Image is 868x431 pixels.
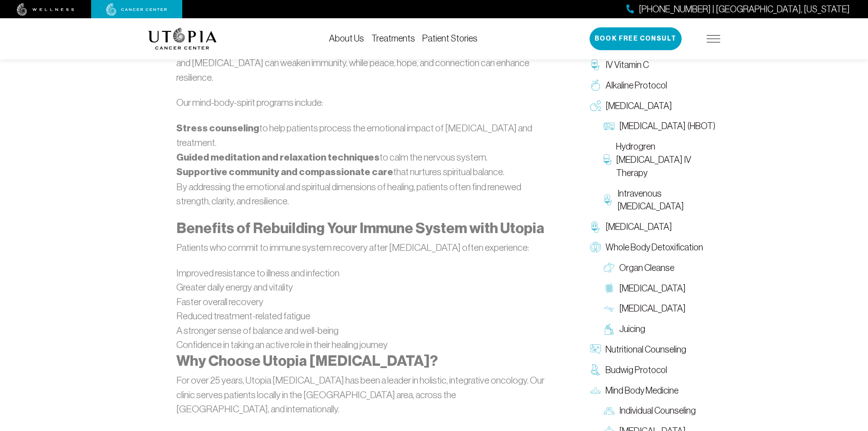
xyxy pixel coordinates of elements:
[176,42,546,85] p: The immune system is profoundly connected to emotional and spiritual well-being. Stress, anxiety,...
[590,27,682,50] button: Book Free Consult
[176,151,380,163] strong: Guided meditation and relaxation techniques
[586,217,720,237] a: [MEDICAL_DATA]
[606,241,703,254] span: Whole Body Detoxification
[599,258,720,278] a: Organ Cleanse
[619,404,696,417] span: Individual Counseling
[639,3,850,16] span: [PHONE_NUMBER] | [GEOGRAPHIC_DATA], [US_STATE]
[586,55,720,75] a: IV Vitamin C
[586,75,720,96] a: Alkaline Protocol
[176,180,546,208] p: By addressing the emotional and spiritual dimensions of healing, patients often find renewed stre...
[590,364,601,375] img: Budwig Protocol
[176,280,546,295] li: Greater daily energy and vitality
[586,339,720,360] a: Nutritional Counseling
[106,3,167,16] img: cancer center
[590,344,601,355] img: Nutritional Counseling
[599,278,720,299] a: [MEDICAL_DATA]
[590,222,601,233] img: Chelation Therapy
[604,154,611,165] img: Hydrogren Peroxide IV Therapy
[599,183,720,217] a: Intravenous [MEDICAL_DATA]
[619,261,674,275] span: Organ Cleanse
[586,237,720,258] a: Whole Body Detoxification
[599,116,720,136] a: [MEDICAL_DATA] (HBOT)
[619,119,715,133] span: [MEDICAL_DATA] (HBOT)
[599,298,720,319] a: [MEDICAL_DATA]
[176,266,546,280] li: Improved resistance to illness and infection
[176,295,546,309] li: Faster overall recovery
[176,240,546,255] p: Patients who commit to immune system recovery after [MEDICAL_DATA] often experience:
[606,99,672,113] span: [MEDICAL_DATA]
[604,194,613,205] img: Intravenous Ozone Therapy
[176,219,544,237] strong: Benefits of Rebuilding Your Immune System with Utopia
[176,338,546,352] li: Confidence in taking an active role in their healing journey
[604,324,615,335] img: Juicing
[329,33,364,43] a: About Us
[590,80,601,91] img: Alkaline Protocol
[371,33,415,43] a: Treatments
[627,3,850,16] a: [PHONE_NUMBER] | [GEOGRAPHIC_DATA], [US_STATE]
[619,322,645,336] span: Juicing
[176,165,546,180] li: that nurtures spiritual balance.
[606,343,686,356] span: Nutritional Counseling
[176,373,546,416] p: For over 25 years, Utopia [MEDICAL_DATA] has been a leader in holistic, integrative oncology. Our...
[606,79,667,92] span: Alkaline Protocol
[590,385,601,396] img: Mind Body Medicine
[176,150,546,165] li: to calm the nervous system.
[606,58,649,72] span: IV Vitamin C
[604,303,615,314] img: Lymphatic Massage
[599,136,720,183] a: Hydrogren [MEDICAL_DATA] IV Therapy
[617,187,715,213] span: Intravenous [MEDICAL_DATA]
[606,384,678,397] span: Mind Body Medicine
[604,121,615,132] img: Hyperbaric Oxygen Therapy (HBOT)
[176,352,438,369] strong: Why Choose Utopia [MEDICAL_DATA]?
[176,122,259,134] strong: Stress counseling
[590,100,601,111] img: Oxygen Therapy
[619,282,686,295] span: [MEDICAL_DATA]
[148,28,217,50] img: logo
[176,121,546,150] li: to help patients process the emotional impact of [MEDICAL_DATA] and treatment.
[586,380,720,401] a: Mind Body Medicine
[176,95,546,110] p: Our mind-body-spirit programs include:
[17,3,74,16] img: wellness
[604,283,615,294] img: Colon Therapy
[422,33,478,43] a: Patient Stories
[707,35,720,42] img: icon-hamburger
[599,400,720,421] a: Individual Counseling
[616,140,716,179] span: Hydrogren [MEDICAL_DATA] IV Therapy
[590,59,601,70] img: IV Vitamin C
[606,220,672,234] span: [MEDICAL_DATA]
[606,363,667,377] span: Budwig Protocol
[604,262,615,273] img: Organ Cleanse
[176,309,546,323] li: Reduced treatment-related fatigue
[590,242,601,253] img: Whole Body Detoxification
[586,360,720,380] a: Budwig Protocol
[176,166,393,178] strong: Supportive community and compassionate care
[176,323,546,338] li: A stronger sense of balance and well-being
[604,405,615,416] img: Individual Counseling
[586,96,720,116] a: [MEDICAL_DATA]
[599,319,720,339] a: Juicing
[619,302,686,315] span: [MEDICAL_DATA]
